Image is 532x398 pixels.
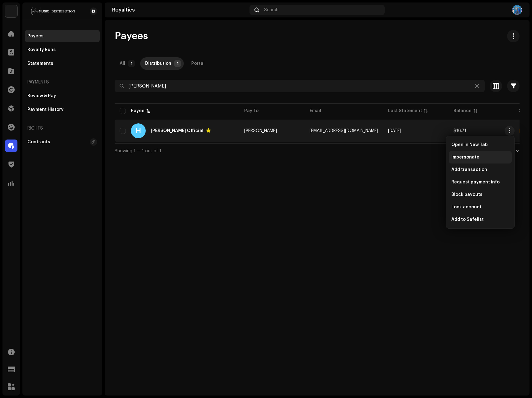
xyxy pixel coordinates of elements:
[451,205,482,210] span: Lock account
[454,108,472,114] div: Balance
[25,57,100,70] re-m-nav-item: Statements
[27,7,80,15] img: 68a4b677-ce15-481d-9fcd-ad75b8f38328
[25,44,100,56] re-m-nav-item: Royalty Runs
[310,129,378,133] span: hrliton123@gmail.com
[25,30,100,42] re-m-nav-item: Payees
[112,7,247,12] div: Royalties
[451,180,500,185] span: Request payment info
[388,129,401,133] span: Oct 2025
[451,192,482,197] span: Block payouts
[191,57,205,70] div: Portal
[131,108,145,114] div: Payee
[151,129,203,133] div: HR Liton Official
[115,80,485,92] input: Search
[27,140,50,145] div: Contracts
[145,57,171,70] div: Distribution
[25,75,100,90] re-a-nav-header: Payments
[25,136,100,148] re-m-nav-item: Contracts
[120,57,125,70] div: All
[5,5,17,17] img: bb356b9b-6e90-403f-adc8-c282c7c2e227
[27,107,64,112] div: Payment History
[131,123,146,138] div: H
[25,121,100,136] re-a-nav-header: Rights
[454,129,466,133] span: $16.71
[128,60,135,67] p-badge: 1
[174,60,181,67] p-badge: 1
[115,149,161,153] span: Showing 1 — 1 out of 1
[512,5,522,15] img: 5e4483b3-e6cb-4a99-9ad8-29ce9094b33b
[451,142,488,147] span: Open In New Tab
[25,103,100,116] re-m-nav-item: Payment History
[388,108,422,114] div: Last Statement
[451,155,479,160] span: Impersonate
[27,34,44,39] div: Payees
[27,93,56,98] div: Review & Pay
[25,90,100,102] re-m-nav-item: Review & Pay
[27,47,56,52] div: Royalty Runs
[264,7,278,12] span: Search
[115,30,148,42] span: Payees
[244,129,277,133] span: Liton Hossain
[451,217,484,222] span: Add to Safelist
[27,61,53,66] div: Statements
[451,167,487,172] span: Add transaction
